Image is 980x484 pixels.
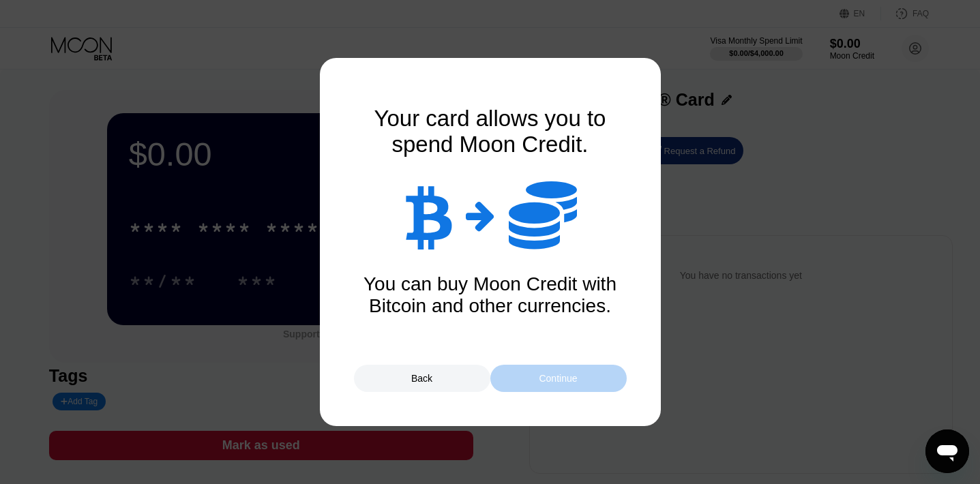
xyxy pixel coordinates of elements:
[354,106,627,157] div: Your card allows you to spend Moon Credit.
[404,181,452,249] div: 
[411,373,432,384] div: Back
[925,429,969,473] iframe: Button to launch messaging window
[354,273,627,317] div: You can buy Moon Credit with Bitcoin and other currencies.
[466,198,495,232] div: 
[354,365,490,392] div: Back
[509,178,577,253] div: 
[539,373,577,384] div: Continue
[490,365,627,392] div: Continue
